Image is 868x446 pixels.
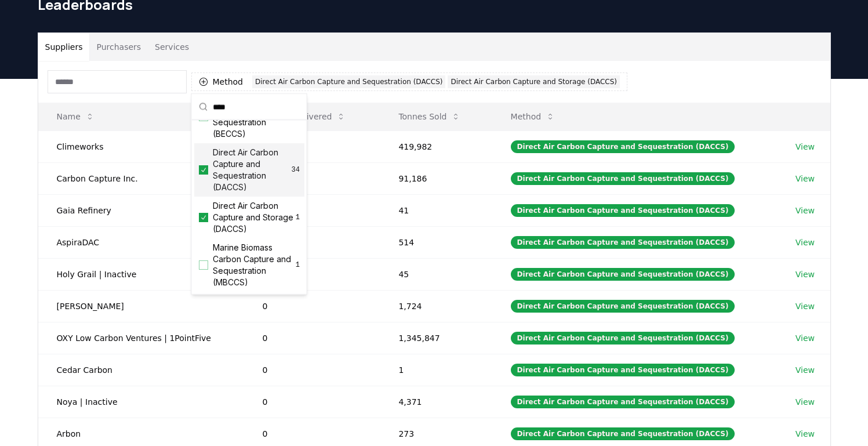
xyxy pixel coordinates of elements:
span: Marine Biomass Carbon Capture and Sequestration (MBCCS) [213,242,296,288]
a: View [796,396,815,408]
div: Direct Air Carbon Capture and Sequestration (DACCS) [511,268,735,281]
div: Direct Air Carbon Capture and Sequestration (DACCS) [511,427,735,440]
a: View [796,237,815,248]
span: 34 [291,165,299,175]
div: Direct Air Carbon Capture and Sequestration (DACCS) [252,75,445,88]
div: Direct Air Carbon Capture and Sequestration (DACCS) [511,396,735,408]
td: 0 [244,354,380,386]
div: Direct Air Carbon Capture and Sequestration (DACCS) [511,140,735,153]
div: Direct Air Carbon Capture and Storage (DACCS) [448,75,620,88]
button: Method [502,105,565,128]
td: 45 [380,258,492,290]
div: Direct Air Carbon Capture and Sequestration (DACCS) [511,364,735,376]
td: 0 [244,322,380,354]
div: Direct Air Carbon Capture and Sequestration (DACCS) [511,300,735,313]
span: Direct Air Carbon Capture and Sequestration (DACCS) [213,147,292,193]
td: 419,982 [380,130,492,162]
td: 4,371 [380,386,492,418]
button: MethodDirect Air Carbon Capture and Sequestration (DACCS)Direct Air Carbon Capture and Storage (D... [191,72,627,91]
td: OXY Low Carbon Ventures | 1PointFive [38,322,244,354]
td: Cedar Carbon [38,354,244,386]
span: Direct Air Carbon Capture and Storage (DACCS) [213,200,296,235]
a: View [796,428,815,440]
button: Name [48,105,104,128]
td: 1,345,847 [380,322,492,354]
a: View [796,332,815,344]
td: 11 [244,194,380,226]
div: Direct Air Carbon Capture and Sequestration (DACCS) [511,332,735,345]
td: 0 [244,290,380,322]
span: 1 [295,260,299,270]
div: Direct Air Carbon Capture and Sequestration (DACCS) [511,172,735,185]
a: View [796,269,815,280]
a: View [796,141,815,153]
td: AspiraDAC [38,226,244,258]
td: Noya | Inactive [38,386,244,418]
td: 1,724 [380,290,492,322]
td: Climeworks [38,130,244,162]
td: 237 [244,162,380,194]
button: Services [148,33,196,61]
td: [PERSON_NAME] [38,290,244,322]
td: 0 [244,258,380,290]
a: View [796,205,815,216]
button: Suppliers [38,33,90,61]
td: 1,078 [244,130,380,162]
td: Holy Grail | Inactive [38,258,244,290]
div: Direct Air Carbon Capture and Sequestration (DACCS) [511,204,735,217]
td: 91,186 [380,162,492,194]
td: 0 [244,386,380,418]
td: Gaia Refinery [38,194,244,226]
button: Purchasers [89,33,148,61]
a: View [796,364,815,376]
td: 9 [244,226,380,258]
a: View [796,173,815,184]
div: Direct Air Carbon Capture and Sequestration (DACCS) [511,236,735,249]
button: Tonnes Sold [389,105,470,128]
td: 514 [380,226,492,258]
span: 1 [295,213,299,222]
a: View [796,300,815,312]
td: 41 [380,194,492,226]
td: Carbon Capture Inc. [38,162,244,194]
td: 1 [380,354,492,386]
